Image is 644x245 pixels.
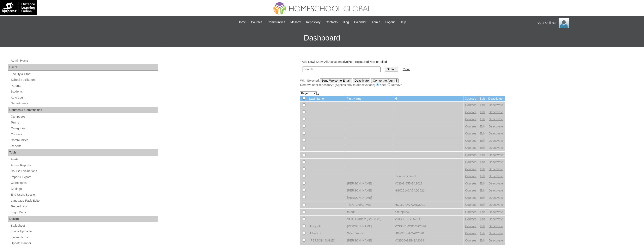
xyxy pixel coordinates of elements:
[480,189,485,192] a: Edit
[238,20,246,25] span: Home
[393,187,463,194] td: HG0261-OACAD2021
[290,20,301,25] span: Mailbox
[345,237,393,244] td: [PERSON_NAME]
[393,223,463,230] td: VCIS001-G3C-SA2024
[489,196,503,199] a: Deactivate
[10,120,158,125] a: Terms
[465,239,476,242] a: Courses
[480,175,485,178] a: Edit
[345,194,393,201] td: [PERSON_NAME]
[10,204,158,209] a: Test Admins
[465,175,476,178] a: Courses
[317,92,319,95] a: »
[236,20,248,25] a: Home
[328,60,337,63] a: Active
[10,83,158,88] a: Parents
[465,217,476,221] a: Courses
[345,209,393,216] td: to edit
[480,210,485,214] a: Edit
[465,168,476,171] a: Courses
[480,203,485,206] a: Edit
[345,216,393,223] td: VCIS Grade 2 (SY 25-26)
[465,139,476,142] a: Courses
[345,96,393,102] td: First Name
[267,20,285,25] span: Communities
[478,96,487,102] td: Edit
[308,96,345,102] td: Last Name
[480,146,485,149] a: Edit
[465,132,476,135] a: Courses
[559,18,569,28] img: VCIS Online Admin
[393,216,463,223] td: VCIS-FL-SY2526-G2
[489,239,503,242] a: Deactivate
[249,20,265,25] a: Courses
[480,118,485,121] a: Edit
[385,20,395,25] span: Logout
[308,223,345,230] td: Abejuela
[324,60,328,63] a: All
[343,20,349,25] span: Blog
[324,20,340,25] a: Contacts
[251,20,262,25] span: Courses
[480,111,485,114] a: Edit
[10,138,158,143] a: Communities
[300,78,505,87] div: With Selected:
[489,175,503,178] a: Deactivate
[489,160,503,164] a: Deactivate
[393,237,463,244] td: VCIS00-G2B-SA2024
[354,20,366,25] span: Calendar
[10,101,158,106] a: Departments
[385,67,398,71] input: Search
[465,225,476,228] a: Courses
[8,149,158,156] div: Tools
[10,223,158,228] a: Stylesheet
[10,71,158,77] a: Faculty & Staff
[465,103,476,107] a: Courses
[10,95,158,100] a: Auto Login
[326,20,338,25] span: Contacts
[308,237,345,244] td: [PERSON_NAME]
[398,20,408,25] a: Help
[300,83,505,87] div: Remove user repository? (Applies only to deactivations) Keep Remove
[393,173,463,180] td: for new account
[393,96,463,102] td: Id
[465,182,476,185] a: Courses
[10,89,158,94] a: Students
[480,132,485,135] a: Edit
[465,189,476,192] a: Courses
[352,20,368,25] a: Calendar
[463,96,478,102] td: Courses
[341,20,351,25] a: Blog
[489,203,503,206] a: Deactivate
[537,18,640,28] div: VCIS Online
[349,60,369,63] a: Non-registered
[465,196,476,199] a: Courses
[383,20,397,25] a: Logout
[480,239,485,242] a: Edit
[480,232,485,235] a: Edit
[303,67,381,72] input: Search
[480,103,485,107] a: Edit
[489,189,503,192] a: Deactivate
[480,153,485,157] a: Edit
[302,60,314,63] a: Add New
[345,223,393,230] td: [PERSON_NAME]
[489,210,503,214] a: Deactivate
[10,180,158,186] a: Clone Tools
[8,216,158,222] div: Design
[489,146,503,149] a: Deactivate
[10,163,158,168] a: Abuse Reports
[489,232,503,235] a: Deactivate
[489,168,503,171] a: Deactivate
[10,235,158,240] a: Lesson Icons
[465,203,476,206] a: Courses
[480,196,485,199] a: Edit
[480,168,485,171] a: Edit
[489,225,503,228] a: Deactivate
[465,210,476,214] a: Courses
[489,217,503,221] a: Deactivate
[489,139,503,142] a: Deactivate
[8,64,158,71] div: Users
[480,225,485,228] a: Edit
[304,20,323,25] a: Repository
